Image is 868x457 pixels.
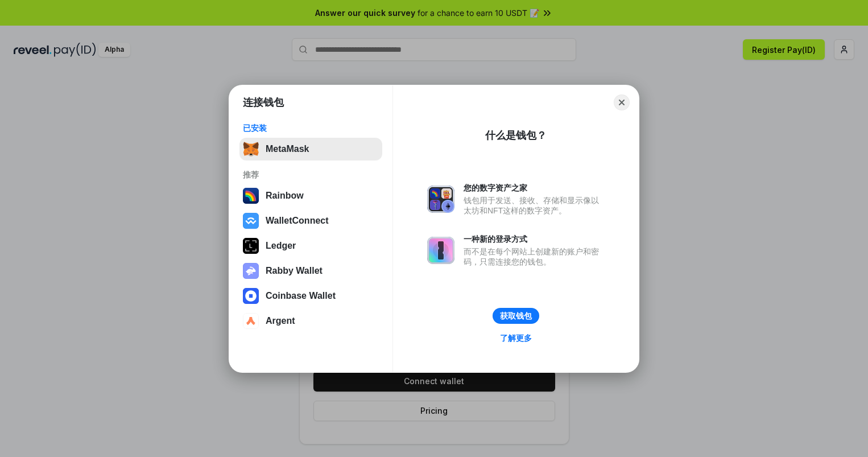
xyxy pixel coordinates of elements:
button: Rabby Wallet [239,260,382,282]
div: WalletConnect [266,216,329,226]
div: 一种新的登录方式 [464,234,605,244]
h1: 连接钱包 [243,96,284,109]
button: WalletConnect [239,209,382,232]
img: svg+xml,%3Csvg%20width%3D%2228%22%20height%3D%2228%22%20viewBox%3D%220%200%2028%2028%22%20fill%3D... [243,288,259,304]
button: Coinbase Wallet [239,285,382,307]
button: Ledger [239,234,382,257]
div: Coinbase Wallet [266,291,336,301]
img: svg+xml,%3Csvg%20width%3D%2228%22%20height%3D%2228%22%20viewBox%3D%220%200%2028%2028%22%20fill%3D... [243,213,259,229]
button: Rainbow [239,184,382,207]
button: Argent [239,310,382,332]
div: 推荐 [243,170,379,180]
img: svg+xml,%3Csvg%20xmlns%3D%22http%3A%2F%2Fwww.w3.org%2F2000%2Fsvg%22%20fill%3D%22none%22%20viewBox... [243,263,259,279]
div: 而不是在每个网站上创建新的账户和密码，只需连接您的钱包。 [464,246,605,267]
div: 什么是钱包？ [485,129,547,142]
div: 已安装 [243,123,379,133]
img: svg+xml,%3Csvg%20xmlns%3D%22http%3A%2F%2Fwww.w3.org%2F2000%2Fsvg%22%20width%3D%2228%22%20height%3... [243,238,259,254]
div: Rainbow [266,191,304,201]
button: MetaMask [239,138,382,160]
img: svg+xml,%3Csvg%20xmlns%3D%22http%3A%2F%2Fwww.w3.org%2F2000%2Fsvg%22%20fill%3D%22none%22%20viewBox... [427,186,454,213]
div: Ledger [266,241,296,251]
div: MetaMask [266,144,309,154]
button: 获取钱包 [493,308,539,324]
img: svg+xml,%3Csvg%20width%3D%22120%22%20height%3D%22120%22%20viewBox%3D%220%200%20120%20120%22%20fil... [243,188,259,204]
a: 了解更多 [493,331,539,345]
div: Rabby Wallet [266,266,323,276]
img: svg+xml,%3Csvg%20fill%3D%22none%22%20height%3D%2233%22%20viewBox%3D%220%200%2035%2033%22%20width%... [243,141,259,157]
button: Close [614,94,630,110]
div: Argent [266,316,295,326]
div: 了解更多 [500,333,532,343]
div: 钱包用于发送、接收、存储和显示像以太坊和NFT这样的数字资产。 [464,195,605,216]
div: 您的数字资产之家 [464,183,605,193]
img: svg+xml,%3Csvg%20xmlns%3D%22http%3A%2F%2Fwww.w3.org%2F2000%2Fsvg%22%20fill%3D%22none%22%20viewBox... [427,237,454,264]
div: 获取钱包 [500,311,532,321]
img: svg+xml,%3Csvg%20width%3D%2228%22%20height%3D%2228%22%20viewBox%3D%220%200%2028%2028%22%20fill%3D... [243,313,259,329]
